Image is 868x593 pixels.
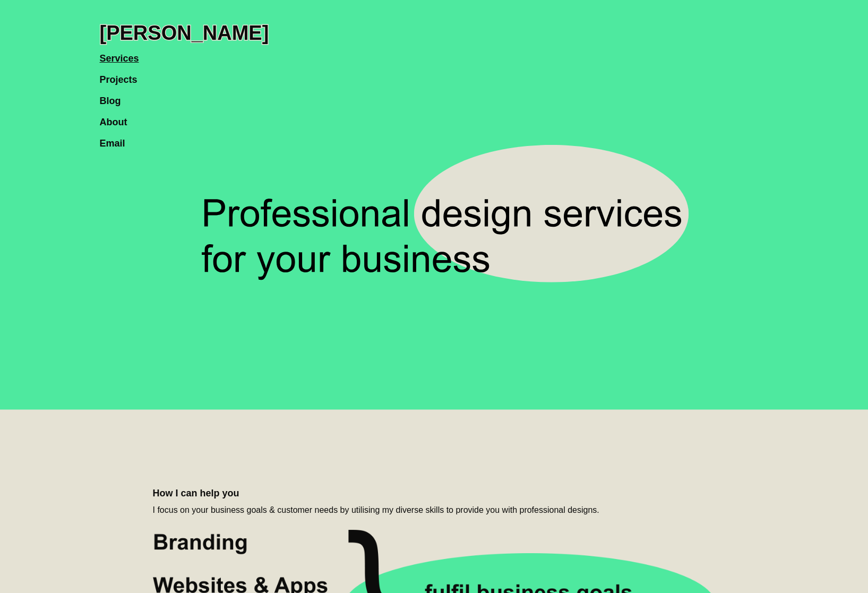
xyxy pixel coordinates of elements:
[100,42,150,64] a: Services
[100,106,138,127] a: About
[100,21,269,45] h1: [PERSON_NAME]
[100,11,269,45] a: home
[100,64,148,85] a: Projects
[153,418,716,428] p: ‍
[153,466,716,476] p: ‍
[153,487,716,500] h2: How I can help you
[153,505,716,515] p: I focus on your business goals & customer needs by utilising my diverse skills to provide you wit...
[153,450,716,460] p: ‍
[100,85,132,106] a: Blog
[153,434,716,444] p: ‍
[100,127,136,149] a: Email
